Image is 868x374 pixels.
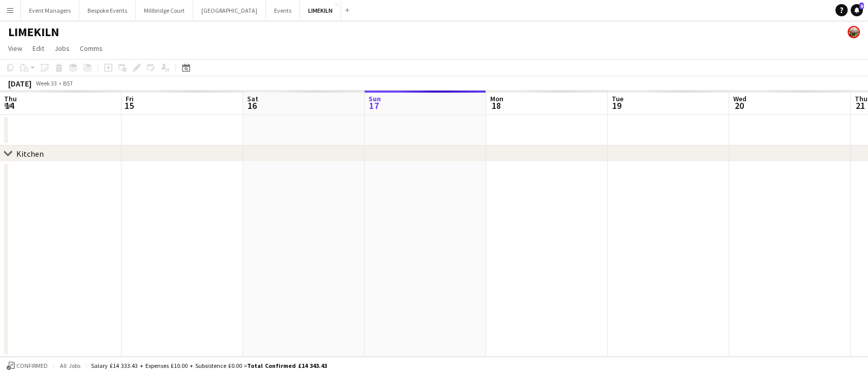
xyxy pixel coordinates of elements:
[8,44,22,53] span: View
[54,44,70,53] span: Jobs
[80,44,103,53] span: Comms
[124,100,134,111] span: 15
[16,149,44,159] div: Kitchen
[300,1,341,20] button: LIMEKILN
[76,42,107,55] a: Comms
[8,24,59,40] h1: LIMEKILN
[247,362,327,369] span: Total Confirmed £14 343.43
[50,42,74,55] a: Jobs
[266,1,300,20] button: Events
[610,100,623,111] span: 19
[136,1,193,20] button: Millbridge Court
[732,100,746,111] span: 20
[612,94,623,103] span: Tue
[28,42,48,55] a: Edit
[5,360,49,371] button: Confirmed
[853,100,867,111] span: 21
[126,94,134,103] span: Fri
[16,362,48,369] span: Confirmed
[733,94,746,103] span: Wed
[4,42,26,55] a: View
[91,362,327,369] div: Salary £14 333.43 + Expenses £10.00 + Subsistence £0.00 =
[3,100,17,111] span: 14
[851,4,863,16] a: 8
[79,1,136,20] button: Bespoke Events
[489,100,503,111] span: 18
[369,94,381,103] span: Sun
[848,26,860,38] app-user-avatar: Staffing Manager
[246,100,258,111] span: 16
[859,3,864,9] span: 8
[8,78,32,89] div: [DATE]
[63,79,73,87] div: BST
[4,94,17,103] span: Thu
[21,1,79,20] button: Event Managers
[855,94,867,103] span: Thu
[247,94,258,103] span: Sat
[490,94,503,103] span: Mon
[193,1,266,20] button: [GEOGRAPHIC_DATA]
[367,100,381,111] span: 17
[34,79,59,87] span: Week 33
[33,44,44,53] span: Edit
[58,362,82,369] span: All jobs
